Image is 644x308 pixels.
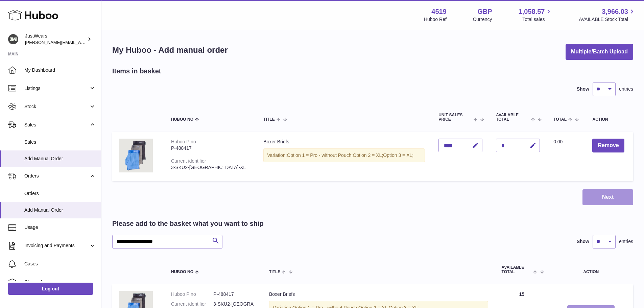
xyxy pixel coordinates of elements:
[24,242,89,249] span: Invoicing and Payments
[383,152,413,158] span: Option 3 = XL;
[24,261,96,267] span: Cases
[473,16,492,23] div: Currency
[24,85,89,92] span: Listings
[619,86,633,92] span: entries
[566,44,633,60] button: Multiple/Batch Upload
[24,173,89,179] span: Orders
[577,86,589,92] label: Show
[602,7,628,16] span: 3,966.03
[519,7,553,23] a: 1,058.57 Total sales
[171,270,193,274] span: Huboo no
[353,152,383,158] span: Option 2 = XL;
[171,145,250,151] div: P-488417
[431,7,447,16] strong: 4519
[112,45,228,55] h1: My Huboo - Add manual order
[522,16,552,23] span: Total sales
[519,7,545,16] span: 1,058.57
[24,207,96,213] span: Add Manual Order
[112,219,264,228] h2: Please add to the basket what you want to ship
[257,132,432,181] td: Boxer Briefs
[24,67,96,73] span: My Dashboard
[263,117,275,122] span: Title
[582,189,633,205] button: Next
[25,40,136,45] span: [PERSON_NAME][EMAIL_ADDRESS][DOMAIN_NAME]
[24,156,96,162] span: Add Manual Order
[24,190,96,197] span: Orders
[24,139,96,145] span: Sales
[24,122,89,128] span: Sales
[553,117,567,122] span: Total
[171,158,206,164] div: Current identifier
[477,7,492,16] strong: GBP
[424,16,447,23] div: Huboo Ref
[269,270,280,274] span: Title
[171,291,213,298] dt: Huboo P no
[263,148,425,162] div: Variation:
[579,16,636,23] span: AVAILABLE Stock Total
[171,164,250,171] div: 3-SKU2-[GEOGRAPHIC_DATA]-XL
[549,259,633,281] th: Action
[592,139,624,152] button: Remove
[577,238,589,245] label: Show
[8,34,18,44] img: josh@just-wears.com
[496,113,529,122] span: AVAILABLE Total
[502,265,532,274] span: AVAILABLE Total
[579,7,636,23] a: 3,966.03 AVAILABLE Stock Total
[8,283,93,295] a: Log out
[25,33,86,46] div: JustWears
[171,139,196,144] div: Huboo P no
[24,103,89,110] span: Stock
[213,291,256,298] dd: P-488417
[592,117,626,122] div: Action
[119,139,153,172] img: Boxer Briefs
[553,139,563,144] span: 0.00
[171,117,193,122] span: Huboo no
[619,238,633,245] span: entries
[287,152,353,158] span: Option 1 = Pro - without Pouch;
[24,224,96,231] span: Usage
[438,113,472,122] span: Unit Sales Price
[112,67,161,76] h2: Items in basket
[24,279,96,285] span: Channels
